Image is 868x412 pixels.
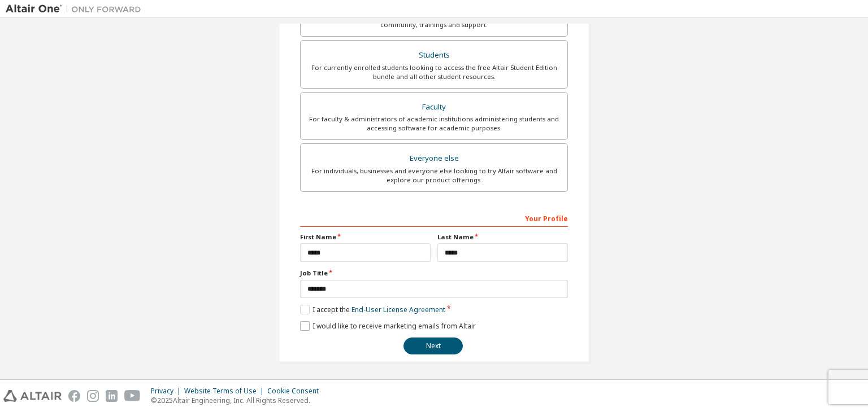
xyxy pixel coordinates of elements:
[307,63,561,81] div: For currently enrolled students looking to access the free Altair Student Edition bundle and all ...
[87,390,99,402] img: instagram.svg
[106,390,118,402] img: linkedin.svg
[300,321,476,331] label: I would like to receive marketing emails from Altair
[437,233,568,242] label: Last Name
[307,166,561,185] div: For individuals, businesses and everyone else looking to try Altair software and explore our prod...
[124,390,141,402] img: youtube.svg
[300,269,568,278] label: Job Title
[307,115,561,133] div: For faculty & administrators of academic institutions administering students and accessing softwa...
[300,209,568,227] div: Your Profile
[68,390,80,402] img: facebook.svg
[307,99,561,115] div: Faculty
[184,387,267,396] div: Website Terms of Use
[6,3,147,15] img: Altair One
[403,338,463,354] button: Next
[307,151,561,166] div: Everyone else
[3,390,62,402] img: altair_logo.svg
[151,387,184,396] div: Privacy
[300,305,445,314] label: I accept the
[351,305,445,314] a: End-User License Agreement
[300,233,431,242] label: First Name
[307,47,561,63] div: Students
[267,387,325,396] div: Cookie Consent
[151,396,325,405] p: © 2025 Altair Engineering, Inc. All Rights Reserved.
